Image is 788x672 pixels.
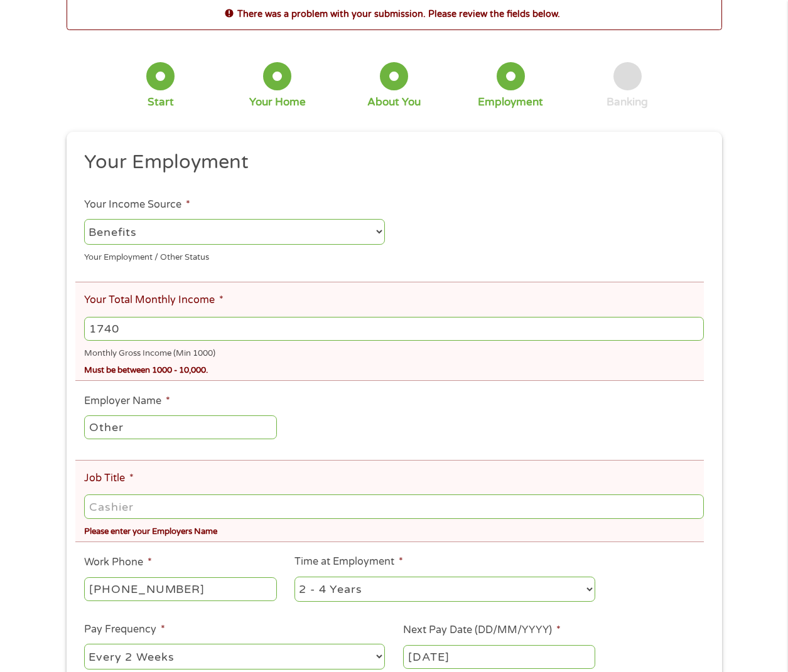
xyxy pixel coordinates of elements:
[84,247,385,264] div: Your Employment / Other Status
[403,645,595,669] input: ---Click Here for Calendar ---
[84,556,152,569] label: Work Phone
[478,95,543,109] div: Employment
[607,95,648,109] div: Banking
[84,577,276,601] input: (231) 754-4010
[84,623,165,636] label: Pay Frequency
[84,294,224,307] label: Your Total Monthly Income
[84,150,694,175] h2: Your Employment
[67,7,721,21] h2: There was a problem with your submission. Please review the fields below.
[84,472,134,485] label: Job Title
[84,395,170,408] label: Employer Name
[84,360,703,377] div: Must be between 1000 - 10,000.
[367,95,421,109] div: About You
[84,198,190,211] label: Your Income Source
[84,415,276,439] input: Walmart
[84,343,703,360] div: Monthly Gross Income (Min 1000)
[249,95,306,109] div: Your Home
[84,317,703,341] input: 1800
[148,95,174,109] div: Start
[84,494,703,518] input: Cashier
[84,521,703,538] div: Please enter your Employers Name
[294,555,403,568] label: Time at Employment
[403,624,561,637] label: Next Pay Date (DD/MM/YYYY)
